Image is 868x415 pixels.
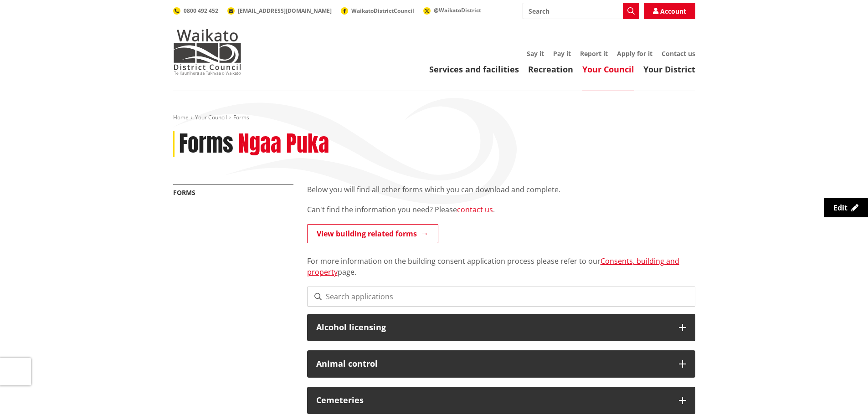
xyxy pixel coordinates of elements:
[173,188,195,197] a: Forms
[307,204,695,215] p: Can't find the information you need? Please .
[580,49,608,58] a: Report it
[662,49,695,58] a: Contact us
[644,3,695,19] a: Account
[617,49,652,58] a: Apply for it
[528,64,573,75] a: Recreation
[582,64,634,75] a: Your Council
[527,49,544,58] a: Say it
[341,7,414,15] a: WaikatoDistrictCouncil
[316,323,670,332] h3: Alcohol licensing
[553,49,571,58] a: Pay it
[457,205,493,215] a: contact us
[423,6,481,14] a: @WaikatoDistrict
[316,359,670,369] h3: Animal control
[233,113,249,121] span: Forms
[184,7,218,15] span: 0800 492 452
[643,64,695,75] a: Your District
[307,256,679,277] a: Consents, building and property
[307,287,695,307] input: Search applications
[307,224,438,243] a: View building related forms
[307,245,695,277] p: For more information on the building consent application process please refer to our page.
[173,7,218,15] a: 0800 492 452
[238,131,329,157] h2: Ngaa Puka
[824,198,868,217] a: Edit
[173,114,695,122] nav: breadcrumb
[316,396,670,405] h3: Cemeteries
[351,7,414,15] span: WaikatoDistrictCouncil
[195,113,227,121] a: Your Council
[179,131,233,157] h1: Forms
[434,6,481,14] span: @WaikatoDistrict
[173,29,241,75] img: Waikato District Council - Te Kaunihera aa Takiwaa o Waikato
[227,7,332,15] a: [EMAIL_ADDRESS][DOMAIN_NAME]
[173,113,189,121] a: Home
[429,64,519,75] a: Services and facilities
[238,7,332,15] span: [EMAIL_ADDRESS][DOMAIN_NAME]
[307,184,695,195] p: Below you will find all other forms which you can download and complete.
[833,203,847,213] span: Edit
[523,3,639,19] input: Search input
